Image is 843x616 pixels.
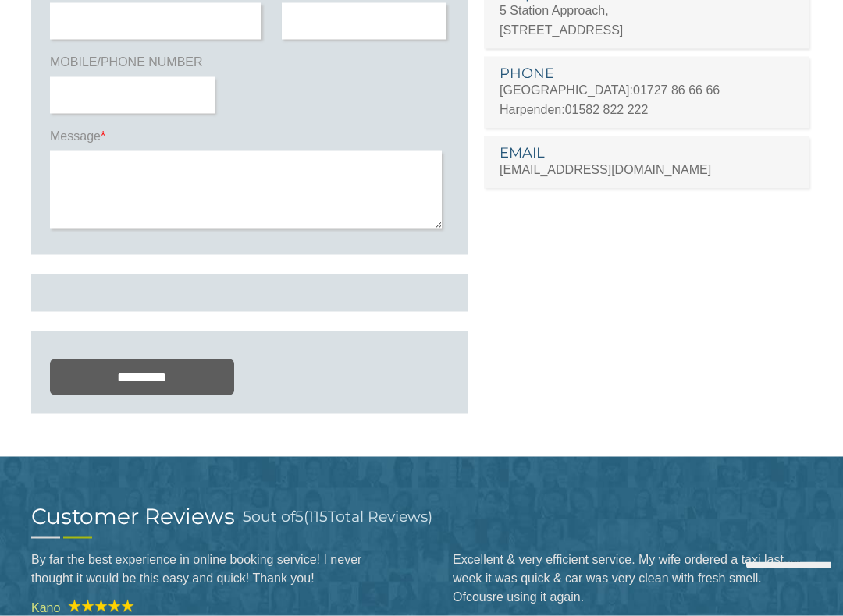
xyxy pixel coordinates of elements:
a: 01727 86 66 66 [633,83,720,97]
label: MOBILE/PHONE NUMBER [50,54,218,77]
p: Harpenden: [500,100,793,119]
span: 5 [295,508,304,526]
img: A1 Taxis Review [60,600,134,612]
iframe: chat widget [740,562,831,604]
a: 01582 822 222 [565,103,649,116]
p: [GEOGRAPHIC_DATA]: [500,80,793,100]
h3: PHONE [500,66,793,80]
a: [EMAIL_ADDRESS][DOMAIN_NAME] [500,163,711,176]
h3: EMAIL [500,146,793,160]
blockquote: By far the best experience in online booking service! I never thought it would be this easy and q... [31,539,390,600]
h2: Customer Reviews [31,505,235,527]
span: 115 [308,508,328,526]
label: Message [50,128,450,151]
span: 5 [243,508,251,526]
p: 5 Station Approach, [STREET_ADDRESS] [500,1,793,40]
cite: Kano [31,600,390,614]
h3: out of ( Total Reviews) [243,505,432,528]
